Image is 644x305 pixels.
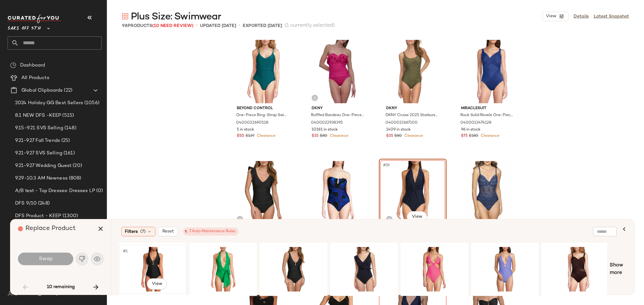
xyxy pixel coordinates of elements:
[461,106,514,111] span: Miraclesuit
[574,13,589,20] a: Details
[412,214,422,219] span: View
[61,112,74,119] span: (515)
[546,14,556,19] span: View
[469,133,478,139] span: $180
[158,227,178,236] button: Reset
[15,112,61,119] span: 8.1 NEW DFS -KEEP
[456,161,519,224] img: 0400020643165_BLUEMULTI
[8,291,13,296] img: svg%3e
[10,62,16,68] img: svg%3e
[594,13,629,20] a: Latest Snapshot
[386,127,411,133] span: 1409 in stock
[246,133,254,139] span: $139
[403,134,423,138] span: Clearance
[151,281,162,286] span: View
[15,200,37,207] span: DFS 9/10
[60,137,70,144] span: (25)
[25,225,76,232] span: Replace Product
[386,113,439,118] span: DKNY Cruise 2025 Starburst Ruched Scoopneck One-Piece Swimsuit
[456,40,519,103] img: 0400013474128_AZULBLUE
[332,247,396,292] img: 0400022364846_BLACK
[140,228,146,235] span: (7)
[238,217,242,221] img: svg%3e
[47,284,75,290] span: 10 remaining
[152,24,193,28] span: (10 Need Review)
[196,22,197,29] span: •
[461,127,480,133] span: 96 in stock
[381,40,444,103] img: 0400022667100_MOSS
[256,134,275,138] span: Clearance
[329,134,348,138] span: Clearance
[311,120,343,126] span: 0400022938395
[63,125,76,132] span: (148)
[186,229,236,234] div: 7 Auto Maintenance Rules
[237,127,254,133] span: 5 in stock
[125,228,138,235] span: Filters
[382,162,391,169] span: #19
[122,248,129,254] span: #1
[461,133,468,139] span: $75
[312,133,319,139] span: $35
[307,40,370,103] img: 0400022938395_WILDBERRY
[200,23,236,29] p: updated [DATE]
[236,120,269,126] span: 0400022690528
[122,13,128,19] img: svg%3e
[407,211,427,222] button: View
[15,99,83,107] span: 2024 Holiday GG Best Sellers
[131,11,221,23] span: Plus Size: Swimwear
[20,62,45,69] span: Dashboard
[122,24,128,28] span: 98
[312,127,338,133] span: 10181 in stock
[285,22,335,29] span: (1 currently selected)
[237,106,290,111] span: Beyond Control
[544,247,607,292] img: 0400022788917_SUMATRABROWN
[243,23,282,29] p: Exported [DATE]
[262,247,325,292] img: 0400020507709_BLACK
[403,247,466,292] img: 0400022347633_DEEPROSE
[386,133,393,139] span: $35
[8,14,61,23] img: cfy_white_logo.C9jOOHJF.svg
[480,134,499,138] span: Clearance
[542,12,569,21] button: View
[381,161,444,224] img: 0400022787890_NAVYBLUE
[68,175,81,182] span: (808)
[386,120,418,126] span: 0400022667100
[239,22,240,29] span: •
[21,74,49,82] span: All Products
[15,125,63,132] span: 9.15-9.21 SVS Selling
[21,87,63,94] span: Global Clipboards
[63,87,72,94] span: (22)
[232,40,295,103] img: 0400022690528_DEEPTEAL
[121,247,184,292] img: 0400022797254_BLACK
[15,187,95,195] span: A/B test - Top Dresses: Dresses LP
[387,217,391,221] img: svg%3e
[460,120,491,126] span: 0400013474128
[460,113,514,118] span: Rock Solid Revele One-Piece Swimsuit
[15,137,60,144] span: 9.21-9.27 Fall Trends
[71,162,82,169] span: (20)
[162,229,174,234] span: Reset
[386,106,439,111] span: Dkny
[15,162,71,169] span: 9.21-9.27 Wedding Guest
[122,23,193,29] div: Products
[15,150,62,157] span: 9.21-9.27 SVS Selling
[61,212,78,220] span: (1300)
[313,96,317,100] img: svg%3e
[37,200,50,207] span: (248)
[394,133,402,139] span: $80
[312,106,365,111] span: Dkny
[307,161,370,224] img: 0400022749284_BRUSHSTROKEBLUE
[83,99,99,107] span: (1056)
[15,212,61,220] span: DFS Product - KEEP
[236,113,289,118] span: One-Piece Ring-Strap Swimsuit
[473,247,536,292] img: 0400021219506_BELLEFLOWER
[15,175,68,182] span: 9.29-10.3 AM Newness
[610,262,627,277] span: Show more
[95,187,103,195] span: (0)
[8,21,41,33] span: Saks OFF 5TH
[62,150,75,157] span: (161)
[147,278,167,290] button: View
[237,133,244,139] span: $50
[232,161,295,224] img: 0400020507736_BLACK
[320,133,327,139] span: $80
